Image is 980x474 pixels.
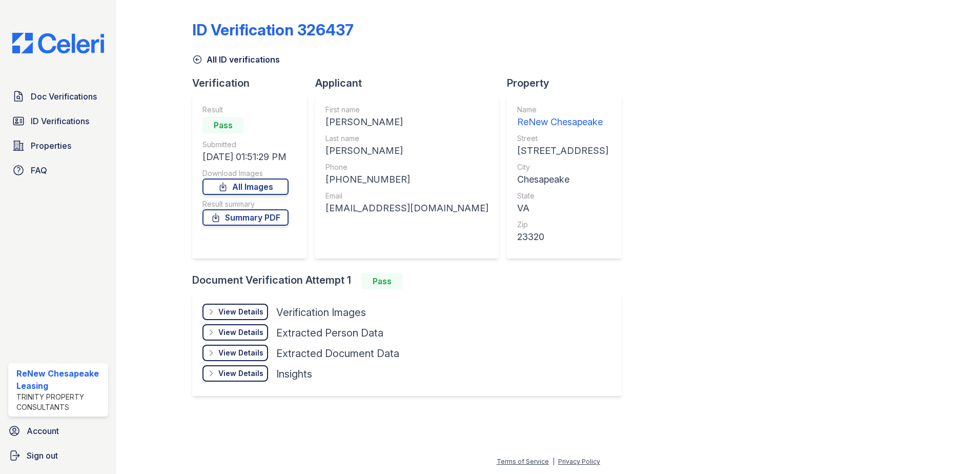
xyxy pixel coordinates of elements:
div: Submitted [202,140,289,150]
div: View Details [218,307,263,317]
span: Doc Verifications [31,90,97,103]
div: | [553,458,555,465]
div: [PERSON_NAME] [325,144,488,158]
a: ID Verifications [8,111,108,131]
div: Extracted Document Data [276,346,399,361]
div: Applicant [315,76,507,90]
a: FAQ [8,160,108,181]
span: ID Verifications [31,115,89,127]
div: View Details [218,327,263,338]
a: Summary PDF [202,209,289,226]
div: City [517,162,608,172]
div: Extracted Person Data [276,326,383,340]
a: Properties [8,135,108,156]
div: Download Images [202,168,289,179]
a: Terms of Service [497,458,549,465]
div: ReNew Chesapeake Leasing [16,367,104,392]
div: [DATE] 01:51:29 PM [202,150,289,164]
div: Street [517,133,608,144]
div: ReNew Chesapeake [517,115,608,129]
div: Pass [202,117,243,133]
div: Result [202,105,289,115]
div: Verification [192,76,315,90]
a: Privacy Policy [558,458,600,465]
div: Document Verification Attempt 1 [192,273,630,289]
div: Name [517,105,608,115]
span: Properties [31,140,71,152]
div: Trinity Property Consultants [16,392,104,412]
div: Property [507,76,630,90]
div: Phone [325,162,488,172]
span: FAQ [31,164,47,176]
div: Pass [361,273,402,289]
span: Account [27,425,59,437]
div: Result summary [202,199,289,209]
div: Zip [517,220,608,230]
div: State [517,191,608,201]
div: Insights [276,367,312,381]
a: All ID verifications [192,53,280,66]
div: View Details [218,368,263,379]
div: Chesapeake [517,172,608,187]
div: First name [325,105,488,115]
div: ID Verification 326437 [192,21,354,39]
div: Last name [325,133,488,144]
div: [PHONE_NUMBER] [325,172,488,187]
div: [EMAIL_ADDRESS][DOMAIN_NAME] [325,201,488,215]
img: CE_Logo_Blue-a8612792a0a2168367f1c8372b55b34899dd931a85d93a1a3d3e32e68fde9ad4.png [4,33,112,53]
a: Account [4,421,112,441]
div: View Details [218,348,263,358]
div: 23320 [517,230,608,244]
div: Verification Images [276,305,366,320]
a: All Images [202,179,289,195]
a: Doc Verifications [8,86,108,107]
div: VA [517,201,608,215]
div: [PERSON_NAME] [325,115,488,129]
a: Sign out [4,445,112,466]
span: Sign out [27,449,58,462]
div: Email [325,191,488,201]
a: Name ReNew Chesapeake [517,105,608,129]
div: [STREET_ADDRESS] [517,144,608,158]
